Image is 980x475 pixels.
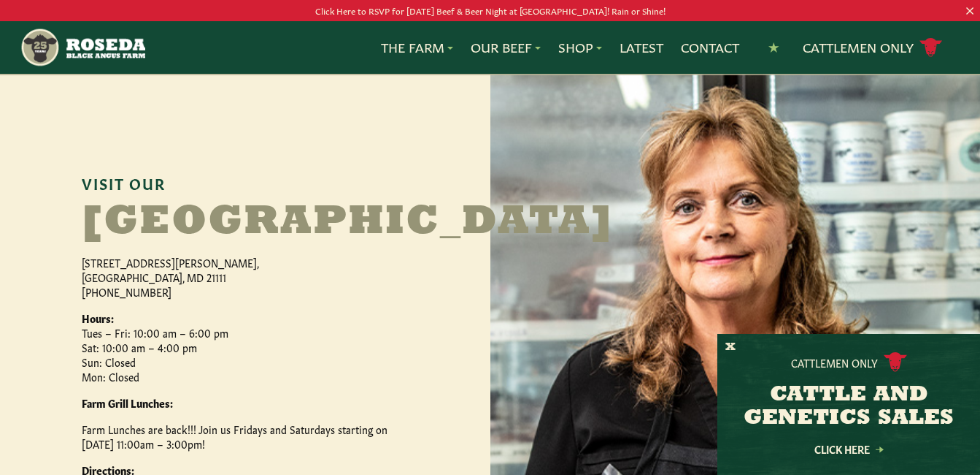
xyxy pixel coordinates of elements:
[620,38,663,57] a: Latest
[20,21,960,74] nav: Main Navigation
[783,444,914,454] a: Click Here
[20,27,145,68] img: https://roseda.com/wp-content/uploads/2021/05/roseda-25-header.png
[558,38,602,57] a: Shop
[49,3,931,18] p: Click Here to RSVP for [DATE] Beef & Beer Night at [GEOGRAPHIC_DATA]! Rain or Shine!
[82,311,114,325] strong: Hours:
[791,355,878,370] p: Cattlemen Only
[736,384,962,430] h3: CATTLE AND GENETICS SALES
[82,202,409,243] h2: [GEOGRAPHIC_DATA]
[725,340,736,355] button: X
[82,395,173,410] strong: Farm Grill Lunches:
[381,38,453,57] a: The Farm
[681,38,739,57] a: Contact
[884,352,907,372] img: cattle-icon.svg
[82,311,388,384] p: Tues – Fri: 10:00 am – 6:00 pm Sat: 10:00 am – 4:00 pm Sun: Closed Mon: Closed
[82,175,409,191] h6: Visit Our
[82,422,388,451] p: Farm Lunches are back!!! Join us Fridays and Saturdays starting on [DATE] 11:00am – 3:00pm!
[471,38,541,57] a: Our Beef
[803,35,943,61] a: Cattlemen Only
[82,255,388,299] p: [STREET_ADDRESS][PERSON_NAME], [GEOGRAPHIC_DATA], MD 21111 [PHONE_NUMBER]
